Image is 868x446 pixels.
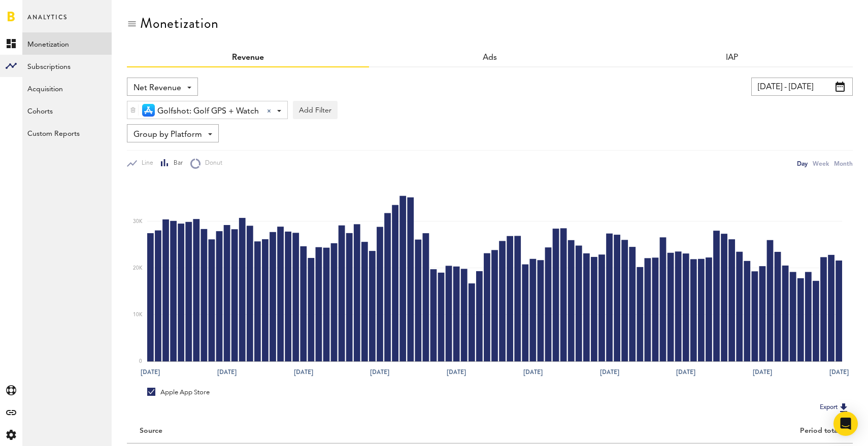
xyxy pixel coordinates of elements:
div: Period total [503,427,840,435]
a: Revenue [232,54,264,62]
span: Group by Platform [133,126,202,143]
button: Add Filter [293,101,338,119]
a: Custom Reports [22,122,112,144]
text: [DATE] [370,367,389,377]
span: Golfshot: Golf GPS + Watch [157,103,259,120]
span: Line [137,159,153,168]
div: Source [140,427,162,435]
text: [DATE] [141,367,160,377]
div: Monetization [140,15,219,31]
text: 0 [139,359,142,364]
span: Donut [201,159,222,168]
span: Analytics [27,11,68,32]
div: Open Intercom Messenger [833,412,858,436]
div: Delete [127,101,139,119]
a: IAP [726,54,738,62]
div: Day [797,158,808,169]
text: [DATE] [600,367,619,377]
button: Export [817,401,853,414]
text: [DATE] [447,367,466,377]
text: 30K [133,219,143,224]
img: Export [838,401,850,414]
div: Apple App Store [147,388,210,397]
text: [DATE] [676,367,695,377]
text: [DATE] [829,367,849,377]
div: Week [813,158,829,169]
a: Cohorts [22,99,112,122]
div: Month [834,158,853,169]
a: Acquisition [22,77,112,99]
img: trash_awesome_blue.svg [130,106,136,114]
text: 10K [133,312,143,317]
text: [DATE] [294,367,313,377]
div: Clear [267,109,271,113]
a: Monetization [22,32,112,55]
text: [DATE] [217,367,237,377]
img: 21.png [142,104,155,117]
text: 20K [133,266,143,271]
span: Net Revenue [133,80,181,97]
text: [DATE] [753,367,772,377]
a: Ads [483,54,497,62]
span: Bar [169,159,183,168]
text: [DATE] [523,367,543,377]
a: Subscriptions [22,55,112,77]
